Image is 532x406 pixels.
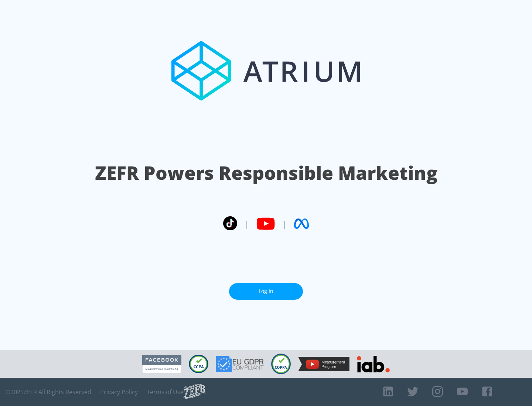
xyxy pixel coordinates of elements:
img: CCPA Compliant [189,355,208,373]
span: | [245,218,249,229]
a: Log In [229,283,303,300]
img: Facebook Marketing Partner [142,355,181,374]
img: YouTube Measurement Program [298,357,349,371]
img: IAB [357,356,390,372]
h1: ZEFR Powers Responsible Marketing [95,160,437,186]
a: Terms of Use [147,388,184,396]
a: Privacy Policy [100,388,138,396]
img: GDPR Compliant [216,356,264,372]
img: COPPA Compliant [271,354,291,374]
span: © 2025 ZEFR All Rights Reserved [6,388,91,396]
span: | [282,218,287,229]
